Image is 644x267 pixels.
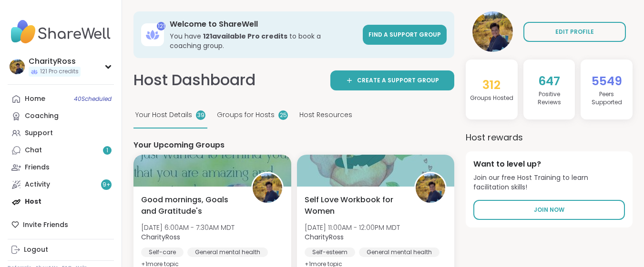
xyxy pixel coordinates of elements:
[141,232,180,242] b: CharityRoss
[357,76,439,85] span: Create a support group
[592,73,622,89] span: 5549
[29,56,81,67] div: CharityRoss
[8,216,114,233] div: Invite Friends
[305,194,404,217] span: Self Love Workbook for Women
[24,245,48,255] div: Logout
[40,68,79,76] span: 121 Pro credits
[473,200,625,220] a: Join Now
[253,173,282,203] img: CharityRoss
[305,247,355,257] div: Self-esteem
[141,223,235,232] span: [DATE] 6:00AM - 7:30AM MDT
[10,59,25,74] img: CharityRoss
[8,108,114,125] a: Coaching
[133,140,454,150] h4: Your Upcoming Groups
[135,110,192,120] span: Your Host Details
[25,146,42,155] div: Chat
[25,94,45,104] div: Home
[538,73,560,89] span: 647
[305,232,344,242] b: CharityRoss
[104,113,112,120] iframe: Spotlight
[359,247,440,257] div: General mental health
[74,95,112,103] span: 40 Scheduled
[8,241,114,258] a: Logout
[133,69,256,91] h1: Host Dashboard
[555,28,594,36] span: EDIT PROFILE
[473,173,625,192] span: Join our free Host Training to learn facilitation skills!
[141,194,241,217] span: Good mornings, Goals and Gratitude's
[25,163,50,172] div: Friends
[203,31,287,41] b: 121 available Pro credit s
[472,11,513,52] img: CharityRoss
[368,30,441,39] span: Find a support group
[473,159,625,169] h4: Want to level up?
[25,180,50,189] div: Activity
[466,131,633,144] h3: Host rewards
[141,247,184,257] div: Self-care
[470,94,513,102] h4: Groups Hosted
[299,110,352,120] span: Host Resources
[170,31,357,50] h3: You have to book a coaching group.
[305,223,400,232] span: [DATE] 11:00AM - 12:00PM MDT
[170,19,357,30] h3: Welcome to ShareWell
[106,147,108,155] span: 1
[25,111,59,121] div: Coaching
[8,159,114,176] a: Friends
[482,77,501,93] span: 312
[8,176,114,193] a: Activity9+
[416,173,445,203] img: CharityRoss
[8,125,114,142] a: Support
[187,247,268,257] div: General mental health
[8,142,114,159] a: Chat1
[25,129,53,138] div: Support
[534,206,564,214] span: Join Now
[330,70,454,90] a: Create a support group
[157,22,165,30] div: 121
[527,90,572,107] h4: Positive Review s
[363,25,447,45] a: Find a support group
[278,110,288,120] div: 25
[196,110,205,120] div: 39
[102,181,111,189] span: 9 +
[217,110,275,120] span: Groups for Hosts
[8,90,114,108] a: Home40Scheduled
[8,15,114,49] img: ShareWell Nav Logo
[584,90,629,107] h4: Peers Supported
[523,22,626,42] a: EDIT PROFILE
